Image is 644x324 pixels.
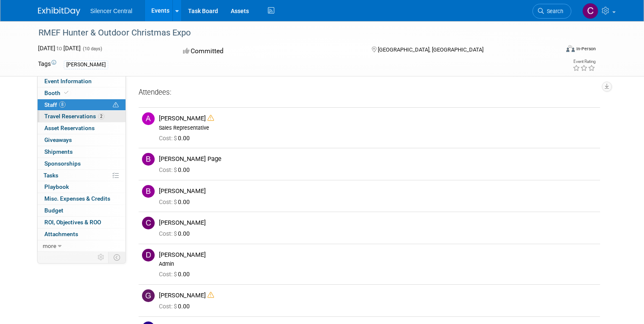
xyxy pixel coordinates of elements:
span: Cost: $ [159,303,178,310]
div: [PERSON_NAME] [159,187,597,195]
span: 0.00 [159,230,193,237]
span: 0.00 [159,271,193,278]
span: Staff [44,101,65,108]
span: ROI, Objectives & ROO [44,219,101,226]
td: Personalize Event Tab Strip [94,252,109,263]
span: 0.00 [159,135,193,142]
div: RMEF Hunter & Outdoor Christmas Expo [35,25,548,41]
span: Budget [44,207,63,214]
img: D.jpg [142,249,155,261]
span: 0.00 [159,199,193,205]
img: B.jpg [142,185,155,198]
div: [PERSON_NAME] [64,60,108,69]
div: Event Rating [573,60,595,64]
a: Playbook [38,181,126,193]
i: Booth reservation complete [64,90,68,95]
span: Sponsorships [44,160,81,167]
td: Tags [38,60,56,69]
a: Search [532,4,571,19]
td: Toggle Event Tabs [108,252,126,263]
span: [DATE] [DATE] [38,45,81,52]
a: Budget [38,205,126,216]
span: to [55,45,63,52]
img: B.jpg [142,153,155,166]
span: Booth [44,90,70,96]
i: Double-book Warning! [207,115,214,121]
a: Attachments [38,229,126,240]
span: 0.00 [159,303,193,310]
a: Staff8 [38,99,126,111]
span: Tasks [44,172,58,179]
img: Format-Inperson.png [566,45,575,52]
a: Giveaways [38,134,126,146]
span: Giveaways [44,136,72,143]
a: Asset Reservations [38,123,126,134]
div: [PERSON_NAME] [159,251,597,259]
a: Event Information [38,76,126,87]
span: (10 days) [82,46,102,52]
span: Cost: $ [159,166,178,173]
div: Attendees: [139,87,600,98]
span: [GEOGRAPHIC_DATA], [GEOGRAPHIC_DATA] [378,46,483,53]
div: Sales Representative [159,125,597,131]
span: 2 [98,113,104,120]
a: Misc. Expenses & Credits [38,193,126,204]
img: C.jpg [142,217,155,229]
span: Travel Reservations [44,113,104,120]
i: Double-book Warning! [207,292,214,298]
span: Misc. Expenses & Credits [44,195,110,202]
a: Tasks [38,170,126,181]
div: In-Person [576,46,596,52]
span: Playbook [44,183,69,190]
div: [PERSON_NAME] [159,219,597,227]
span: Attachments [44,231,78,237]
img: ExhibitDay [38,7,80,16]
div: [PERSON_NAME] Page [159,155,597,163]
img: G.jpg [142,289,155,302]
div: Admin [159,261,597,267]
span: Cost: $ [159,135,178,142]
div: Event Format [513,44,596,57]
span: 0.00 [159,166,193,173]
div: [PERSON_NAME] [159,114,597,123]
div: [PERSON_NAME] [159,291,597,299]
img: A.jpg [142,112,155,125]
img: Carin Froehlich [582,3,598,19]
a: Shipments [38,146,126,158]
span: Potential Scheduling Conflict -- at least one attendee is tagged in another overlapping event. [113,101,119,109]
span: Silencer Central [90,8,133,14]
span: Cost: $ [159,271,178,278]
div: Committed [180,44,358,59]
a: Booth [38,87,126,99]
span: Search [544,8,563,14]
a: Sponsorships [38,158,126,169]
span: Event Information [44,78,92,84]
span: Shipments [44,148,73,155]
a: Travel Reservations2 [38,111,126,122]
a: ROI, Objectives & ROO [38,217,126,228]
span: Asset Reservations [44,125,95,131]
span: Cost: $ [159,230,178,237]
a: more [38,240,126,252]
span: more [43,242,56,249]
span: 8 [59,101,65,108]
span: Cost: $ [159,199,178,205]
